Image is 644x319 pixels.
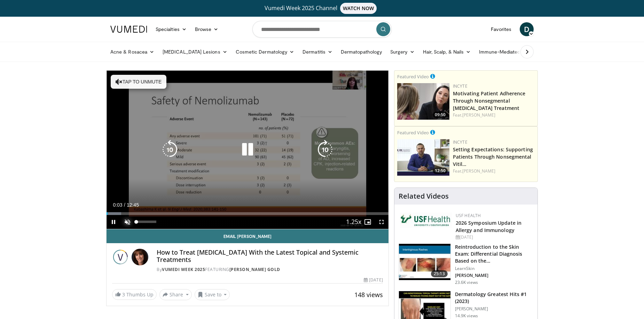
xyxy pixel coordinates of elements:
[110,26,147,33] img: VuMedi Logo
[158,45,231,59] a: [MEDICAL_DATA] Lesions
[399,244,450,280] img: 022c50fb-a848-4cac-a9d8-ea0906b33a1b.150x105_q85_crop-smart_upscale.jpg
[107,71,388,229] video-js: Video Player
[455,266,533,271] p: LearnSkin
[124,202,125,208] span: /
[107,229,388,243] a: Email [PERSON_NAME]
[106,45,158,59] a: Acne & Rosacea
[157,249,383,264] h4: How to Treat [MEDICAL_DATA] With the Latest Topical and Systemic Treatments
[159,289,192,300] button: Share
[433,112,448,118] span: 09:50
[132,249,148,265] img: Avatar
[397,129,429,136] small: Featured Video
[107,212,388,215] div: Progress Bar
[361,215,375,229] button: Enable picture-in-picture mode
[340,3,377,14] span: WATCH NOW
[453,90,526,111] a: Motivating Patient Adherence Through Nonsegmental [MEDICAL_DATA] Treatment
[112,289,157,300] a: 3 Thumbs Up
[120,215,134,229] button: Unmute
[113,202,122,208] span: 0:03
[399,192,449,200] h4: Related Videos
[111,75,166,89] button: Tap to unmute
[456,220,521,233] a: 2026 Symposium Update in Allergy and Immunology
[431,270,448,277] span: 25:13
[397,139,449,176] a: 12:50
[157,266,383,273] div: By FEATURING
[453,139,468,145] a: Incyte
[456,234,532,240] div: [DATE]
[462,168,495,174] a: [PERSON_NAME]
[453,146,533,167] a: Setting Expectations: Supporting Patients Through Nonsegmental Vitil…
[136,221,156,223] div: Volume Level
[399,244,533,285] a: 25:13 Reintroduction to the Skin Exam: Differential Diagnosis Based on the… LearnSkin [PERSON_NAM...
[111,3,533,14] a: Vumedi Week 2025 ChannelWATCH NOW
[487,22,516,36] a: Favorites
[433,168,448,174] span: 12:50
[107,215,120,229] button: Pause
[455,244,533,264] h3: Reintroduction to the Skin Exam: Differential Diagnosis Based on the…
[520,22,534,36] a: D
[400,213,452,228] img: 6ba8804a-8538-4002-95e7-a8f8012d4a11.png.150x105_q85_autocrop_double_scale_upscale_version-0.2.jpg
[455,291,533,305] h3: Dermatology Greatest Hits #1 (2023)
[475,45,531,59] a: Immune-Mediated
[455,273,533,278] p: [PERSON_NAME]
[397,73,429,80] small: Featured Video
[354,290,383,299] span: 148 views
[364,277,383,283] div: [DATE]
[397,83,449,120] img: 39505ded-af48-40a4-bb84-dee7792dcfd5.png.150x105_q85_crop-smart_upscale.jpg
[455,306,533,312] p: [PERSON_NAME]
[191,22,223,36] a: Browse
[229,266,280,272] a: [PERSON_NAME] Gold
[195,289,230,300] button: Save to
[347,215,361,229] button: Playback Rate
[419,45,475,59] a: Hair, Scalp, & Nails
[151,22,191,36] a: Specialties
[375,215,388,229] button: Fullscreen
[162,266,205,272] a: Vumedi Week 2025
[455,280,478,285] p: 23.6K views
[453,168,535,174] div: Feat.
[298,45,337,59] a: Dermatitis
[112,249,129,265] img: Vumedi Week 2025
[453,83,468,89] a: Incyte
[231,45,298,59] a: Cosmetic Dermatology
[127,202,139,208] span: 12:45
[386,45,419,59] a: Surgery
[397,83,449,120] a: 09:50
[455,313,478,319] p: 14.9K views
[337,45,386,59] a: Dermatopathology
[462,112,495,118] a: [PERSON_NAME]
[453,112,535,118] div: Feat.
[456,213,481,218] a: USF Health
[122,291,125,298] span: 3
[397,139,449,176] img: 98b3b5a8-6d6d-4e32-b979-fd4084b2b3f2.png.150x105_q85_crop-smart_upscale.jpg
[252,21,392,38] input: Search topics, interventions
